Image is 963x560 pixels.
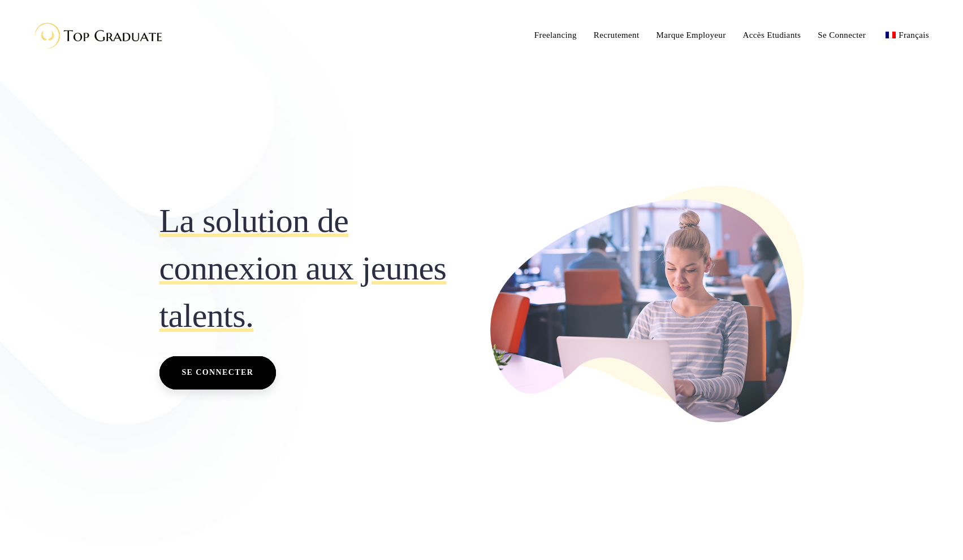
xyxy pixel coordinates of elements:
span: Recrutement [594,30,640,40]
a: Se connecter [159,356,277,389]
img: Français [886,32,896,38]
span: Marque Employeur [657,30,726,40]
span: La solution de connexion aux jeunes talents. [159,197,473,339]
img: Top Graduate [25,17,167,54]
span: Français [899,30,929,40]
span: Accès Etudiants [743,30,801,40]
span: Se Connecter [818,30,866,40]
span: Se connecter [182,365,253,380]
span: Freelancing [534,30,577,40]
